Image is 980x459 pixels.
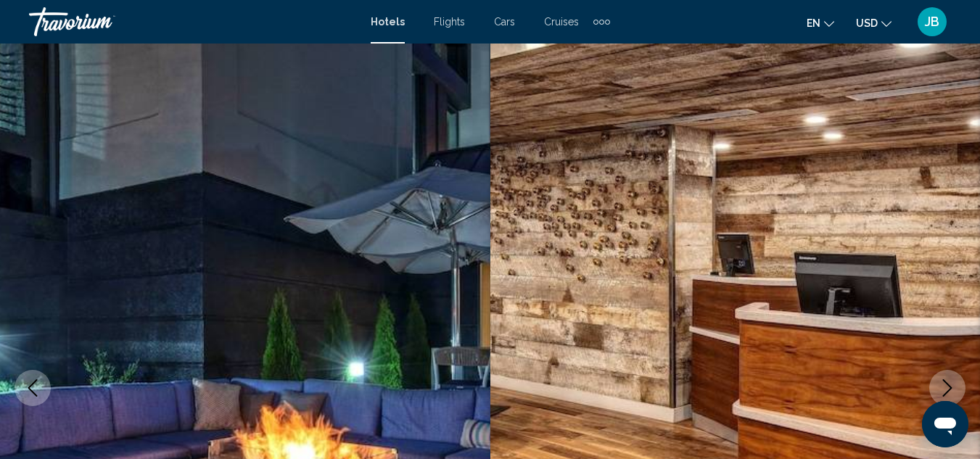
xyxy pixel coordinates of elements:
[544,16,579,28] a: Cruises
[434,16,465,28] a: Flights
[807,17,820,29] span: en
[925,15,939,29] span: JB
[856,17,878,29] span: USD
[29,7,356,36] a: Travorium
[856,12,892,33] button: Change currency
[494,16,515,28] a: Cars
[593,10,610,33] button: Extra navigation items
[922,401,968,447] iframe: Button to launch messaging window
[929,370,965,406] button: Next image
[15,370,51,406] button: Previous image
[807,12,834,33] button: Change language
[913,7,951,37] button: User Menu
[371,16,405,28] a: Hotels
